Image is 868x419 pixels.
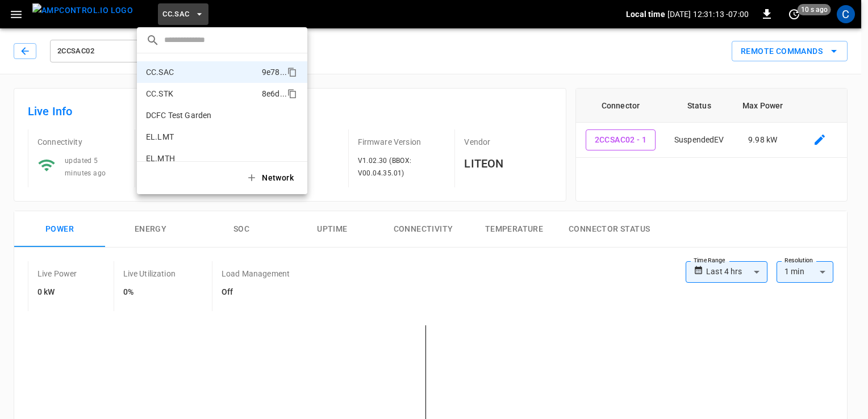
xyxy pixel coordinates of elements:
div: copy [286,65,299,79]
p: EL.LMT [146,131,257,143]
p: EL.MTH [146,153,257,164]
button: Network [239,166,303,190]
p: CC.SAC [146,66,257,78]
div: copy [286,87,299,100]
p: DCFC Test Garden [146,110,257,121]
p: CC.STK [146,88,257,99]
